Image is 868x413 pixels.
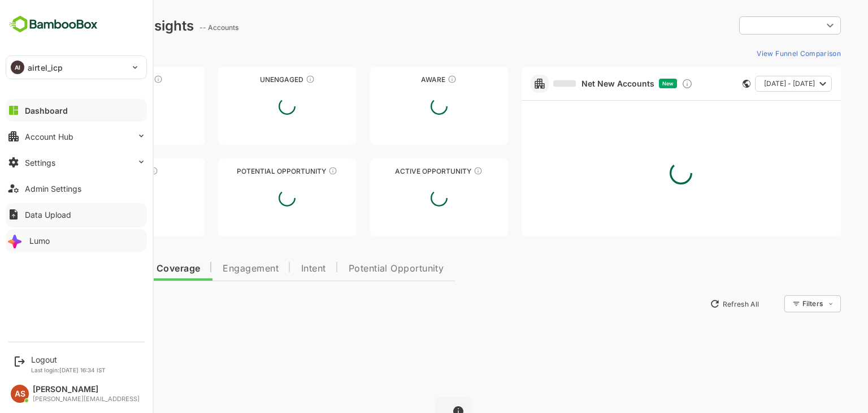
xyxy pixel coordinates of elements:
button: Data Upload [6,203,147,226]
div: Logout [31,355,106,364]
span: Engagement [183,264,239,273]
span: [DATE] - [DATE] [724,76,775,91]
div: Engaged [27,167,165,175]
a: Net New Accounts [514,79,615,89]
div: Dashboard [25,106,68,115]
div: [PERSON_NAME] [33,385,140,394]
button: New Insights [27,294,110,314]
div: [PERSON_NAME][EMAIL_ADDRESS] [33,395,140,403]
div: AS [11,385,29,403]
div: Filters [762,294,801,314]
div: These accounts have not shown enough engagement and need nurturing [266,75,275,84]
button: View Funnel Comparison [713,44,801,62]
div: AIairtel_icp [6,56,146,79]
div: Lumo [29,236,50,246]
div: Admin Settings [25,184,81,193]
div: These accounts have just entered the buying cycle and need further nurturing [408,75,417,84]
button: Settings [6,151,147,174]
div: Unengaged [179,75,316,84]
div: Active Opportunity [331,167,468,175]
button: Account Hub [6,125,147,148]
div: These accounts are MQAs and can be passed on to Inside Sales [289,166,298,175]
div: Settings [25,158,55,167]
button: Admin Settings [6,177,147,200]
span: Intent [262,264,287,273]
div: AI [11,61,24,74]
div: ​ [700,15,801,36]
button: Lumo [6,229,147,252]
div: Account Hub [25,132,73,141]
div: Dashboard Insights [27,18,154,34]
div: This card does not support filter and segments [703,80,711,88]
button: [DATE] - [DATE] [715,76,792,92]
div: These accounts have not been engaged with for a defined time period [114,75,123,84]
div: Discover new ICP-fit accounts showing engagement — via intent surges, anonymous website visits, L... [642,78,653,89]
p: Last login: [DATE] 16:34 IST [31,367,106,373]
span: New [623,80,634,87]
p: airtel_icp [28,62,63,74]
span: Potential Opportunity [309,264,405,273]
div: Filters [763,299,783,308]
div: These accounts are warm, further nurturing would qualify them to MQAs [110,166,119,175]
span: Data Quality and Coverage [38,264,160,273]
div: Data Upload [25,210,71,220]
button: Refresh All [665,295,724,313]
img: BambooboxFullLogoMark.5f36c76dfaba33ec1ec1367b70bb1252.svg [6,14,101,35]
button: Dashboard [6,99,147,122]
div: Unreached [27,75,165,84]
div: Aware [331,75,468,84]
ag: -- Accounts [160,23,202,32]
div: These accounts have open opportunities which might be at any of the Sales Stages [434,166,443,175]
div: Potential Opportunity [179,167,316,175]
